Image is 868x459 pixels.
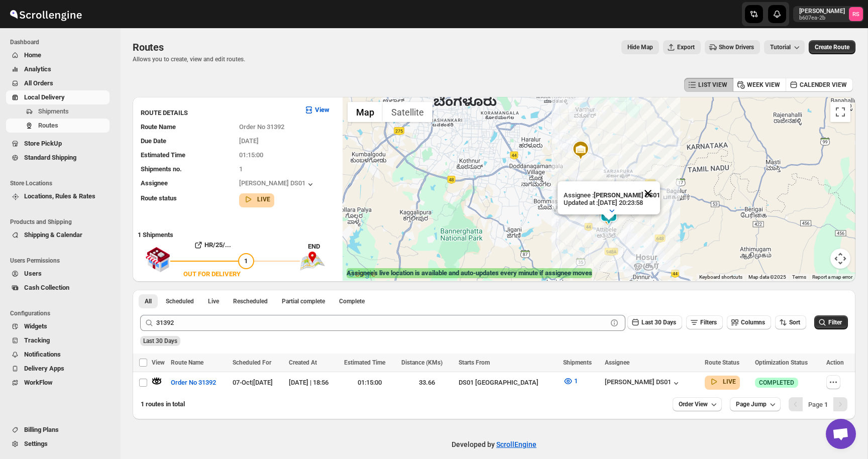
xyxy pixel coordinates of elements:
[383,102,432,122] button: Show satellite imagery
[814,315,848,329] button: Filter
[208,297,219,305] span: Live
[244,257,248,265] span: 1
[24,65,51,73] span: Analytics
[10,218,114,226] span: Products and Shipping
[24,365,64,372] span: Delivery Apps
[308,242,338,252] div: END
[736,400,767,408] span: Page Jump
[24,154,76,161] span: Standard Shipping
[557,373,584,389] button: 1
[133,41,164,53] span: Routes
[141,194,177,202] span: Route status
[239,123,284,131] span: Order No 31392
[598,205,618,225] div: 1
[594,191,660,199] b: [PERSON_NAME] DS01
[143,337,177,345] span: Last 30 Days
[786,78,853,92] button: CALENDER VIEW
[748,274,786,280] span: Map data ©2025
[298,102,336,118] button: View
[239,165,243,173] span: 1
[621,40,659,54] button: Map action label
[663,40,701,54] button: Export
[496,440,536,448] a: ScrollEngine
[730,397,781,411] button: Page Jump
[826,359,844,366] span: Action
[24,93,65,101] span: Local Delivery
[170,237,254,253] button: HR/25/...
[800,81,847,89] span: CALENDER VIEW
[166,297,194,305] span: Scheduled
[243,194,270,204] button: LIVE
[6,228,110,242] button: Shipping & Calendar
[344,378,395,388] div: 01:15:00
[24,231,82,239] span: Shipping & Calendar
[719,43,754,51] span: Show Drivers
[459,359,490,366] span: Starts From
[6,376,110,390] button: WorkFlow
[452,439,536,449] p: Developed by
[257,196,270,203] b: LIVE
[282,297,325,305] span: Partial complete
[141,151,185,159] span: Estimated Time
[826,419,856,449] div: Open chat
[24,51,41,59] span: Home
[300,252,325,271] img: trip_end.png
[627,43,653,51] span: Hide Map
[10,179,114,187] span: Store Locations
[24,270,42,277] span: Users
[459,378,557,388] div: DS01 [GEOGRAPHIC_DATA]
[6,362,110,376] button: Delivery Apps
[6,119,110,133] button: Routes
[563,359,592,366] span: Shipments
[239,151,263,159] span: 01:15:00
[339,297,365,305] span: Complete
[564,199,660,206] p: Updated at : [DATE] 20:23:58
[6,423,110,437] button: Billing Plans
[165,375,222,391] button: Order No 31392
[564,191,660,199] p: Assignee :
[401,378,453,388] div: 33.66
[239,179,315,189] button: [PERSON_NAME] DS01
[24,379,53,386] span: WorkFlow
[828,319,842,326] span: Filter
[38,122,58,129] span: Routes
[6,267,110,281] button: Users
[133,55,245,63] p: Allows you to create, view and edit routes.
[10,257,114,265] span: Users Permissions
[289,359,317,366] span: Created At
[171,359,203,366] span: Route Name
[747,81,780,89] span: WEEK VIEW
[233,297,268,305] span: Rescheduled
[684,78,733,92] button: LIST VIEW
[289,378,338,388] div: [DATE] | 18:56
[6,48,110,62] button: Home
[141,123,176,131] span: Route Name
[6,62,110,76] button: Analytics
[799,15,845,21] p: b607ea-2b
[830,249,850,269] button: Map camera controls
[789,397,847,411] nav: Pagination
[849,7,863,21] span: Romil Seth
[705,40,760,54] button: Show Drivers
[808,401,828,408] span: Page
[171,378,216,388] span: Order No 31392
[10,309,114,317] span: Configurations
[204,241,231,249] b: HR/25/...
[348,102,383,122] button: Show street map
[759,379,794,387] span: COMPLETED
[24,322,47,330] span: Widgets
[789,319,800,326] span: Sort
[6,76,110,90] button: All Orders
[344,359,385,366] span: Estimated Time
[636,181,660,205] button: Close
[605,378,681,388] div: [PERSON_NAME] DS01
[24,426,59,433] span: Billing Plans
[139,294,158,308] button: All routes
[733,78,786,92] button: WEEK VIEW
[770,44,791,51] span: Tutorial
[809,40,855,54] button: Create Route
[799,7,845,15] p: [PERSON_NAME]
[775,315,806,329] button: Sort
[24,336,50,344] span: Tracking
[315,106,330,113] b: View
